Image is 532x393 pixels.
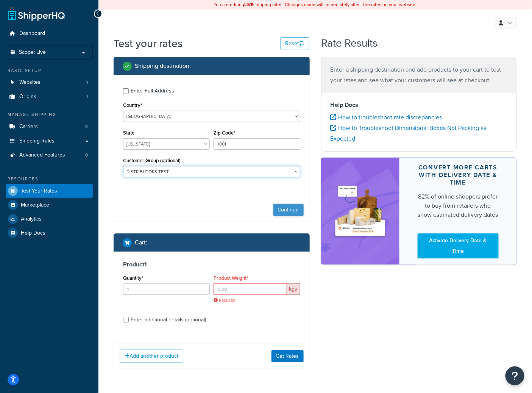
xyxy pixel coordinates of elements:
a: Help Docs [6,226,93,240]
h3: Product 1 [123,261,300,268]
h2: Shipping destination : [135,63,191,69]
a: How to troubleshoot rate discrepancies [331,113,442,122]
a: Shipping Rules [6,134,93,148]
span: Websites [19,79,41,86]
input: Enter Full Address [123,88,129,94]
span: Required [214,297,300,303]
span: 0 [85,152,88,158]
a: How to Troubleshoot Dimensional Boxes Not Packing as Expected [331,124,487,143]
li: Origins [6,90,93,104]
button: Continue [273,204,304,216]
h4: Help Docs [331,100,508,110]
span: 1 [86,94,88,100]
li: Websites [6,75,93,89]
a: Test Your Rates [6,184,93,198]
label: Zip Code* [214,130,235,136]
span: Scope: Live [19,49,46,56]
a: Dashboard [6,27,93,41]
div: 82% of online shoppers prefer to buy from retailers who show estimated delivery dates [418,192,499,219]
a: Origins1 [6,90,93,104]
button: Get Rates [271,350,304,362]
span: Carriers [19,124,38,130]
span: Marketplace [21,202,49,208]
li: Carriers [6,120,93,134]
span: kgs [287,283,300,295]
span: Help Docs [21,230,45,236]
span: 1 [86,79,88,86]
label: State [123,130,134,136]
div: Enter additional details (optional) [131,315,206,325]
li: Advanced Features [6,148,93,162]
label: Customer Group (optional) [123,158,181,163]
span: Advanced Features [19,152,65,158]
a: Analytics [6,212,93,226]
label: Quantity* [123,275,143,281]
a: Marketplace [6,198,93,212]
a: Activate Delivery Date & Time [418,233,499,258]
a: Websites1 [6,75,93,89]
h1: Test your rates [114,36,183,51]
div: Manage Shipping [6,111,93,118]
span: Origins [19,94,36,100]
span: Shipping Rules [19,138,55,144]
div: Enter Full Address [131,86,174,96]
button: Open Resource Center [505,366,524,385]
label: Product Weight* [214,275,248,281]
span: Test Your Rates [21,188,57,194]
b: LIVE [245,1,254,8]
img: feature-image-ddt-36eae7f7280da8017bfb280eaccd9c446f90b1fe08728e4019434db127062ab4.png [332,172,388,251]
a: Carriers3 [6,120,93,134]
div: Resources [6,176,93,182]
input: 0.00 [214,283,287,295]
h2: Cart : [135,239,147,246]
span: Analytics [21,216,42,222]
input: Enter additional details (optional) [123,317,129,323]
span: 3 [85,124,88,130]
button: Add another product [120,350,183,363]
span: Dashboard [19,30,45,37]
h2: Rate Results [321,38,378,49]
div: Convert more carts with delivery date & time [418,164,499,186]
input: 0.0 [123,283,210,295]
div: Basic Setup [6,67,93,74]
a: Advanced Features0 [6,148,93,162]
button: Reset [281,37,309,50]
p: Enter a shipping destination and add products to your cart to test your rates and see what your c... [331,64,508,86]
label: Country* [123,102,142,108]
